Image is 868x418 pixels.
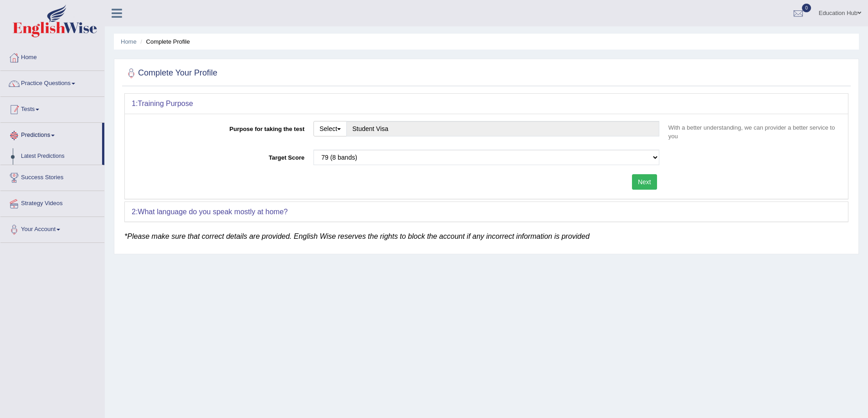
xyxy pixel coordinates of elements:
button: Next [632,174,657,190]
b: Training Purpose [138,100,193,107]
a: Home [0,45,104,68]
label: Target Score [132,150,309,162]
a: Your Account [0,217,104,240]
label: Purpose for taking the test [132,121,309,133]
a: Tests [0,97,104,120]
a: Latest Predictions [17,148,102,165]
div: 1: [125,94,848,114]
a: Success Stories [0,165,104,188]
a: Predictions [0,123,102,146]
h2: Complete Your Profile [124,66,217,80]
a: Strategy Videos [0,191,104,214]
li: Complete Profile [138,37,190,46]
button: Select [313,121,347,136]
span: 0 [802,4,811,12]
a: Home [121,38,137,45]
div: 2: [125,202,848,222]
em: *Please make sure that correct details are provided. English Wise reserves the rights to block th... [124,232,590,240]
b: What language do you speak mostly at home? [138,208,288,216]
p: With a better understanding, we can provider a better service to you [664,123,841,141]
a: Practice Questions [0,71,104,94]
